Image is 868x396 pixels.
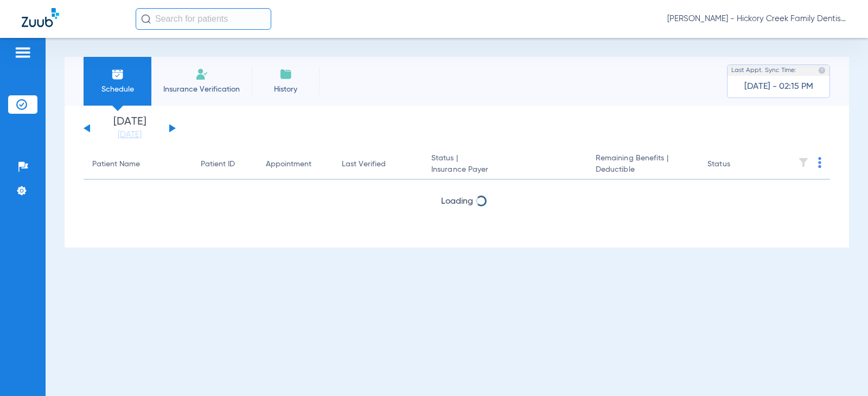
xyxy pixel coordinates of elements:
img: Manual Insurance Verification [195,68,208,81]
img: Search Icon [141,14,151,24]
span: [PERSON_NAME] - Hickory Creek Family Dentistry [667,14,846,24]
div: Patient Name [92,159,183,170]
span: Last Appt. Sync Time: [731,65,796,76]
img: History [279,68,292,81]
img: group-dot-blue.svg [818,157,821,168]
li: [DATE] [97,116,162,140]
th: Remaining Benefits | [587,150,699,180]
a: [DATE] [97,129,162,140]
div: Patient ID [201,159,248,170]
span: Loading [441,197,473,206]
div: Last Verified [342,159,414,170]
span: History [260,84,311,95]
th: Status [699,150,772,180]
div: Last Verified [342,159,386,170]
span: Insurance Payer [431,164,578,176]
span: Insurance Verification [159,84,244,95]
div: Appointment [266,159,324,170]
th: Status | [423,150,587,180]
img: Zuub Logo [22,8,59,27]
input: Search for patients [136,8,271,30]
img: hamburger-icon [14,46,31,59]
img: filter.svg [798,157,809,168]
div: Patient ID [201,159,235,170]
span: [DATE] - 02:15 PM [744,81,813,92]
img: Schedule [111,68,124,81]
div: Appointment [266,159,311,170]
span: Deductible [596,164,690,176]
img: last sync help info [818,67,826,74]
div: Patient Name [92,159,140,170]
span: Schedule [92,84,143,95]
